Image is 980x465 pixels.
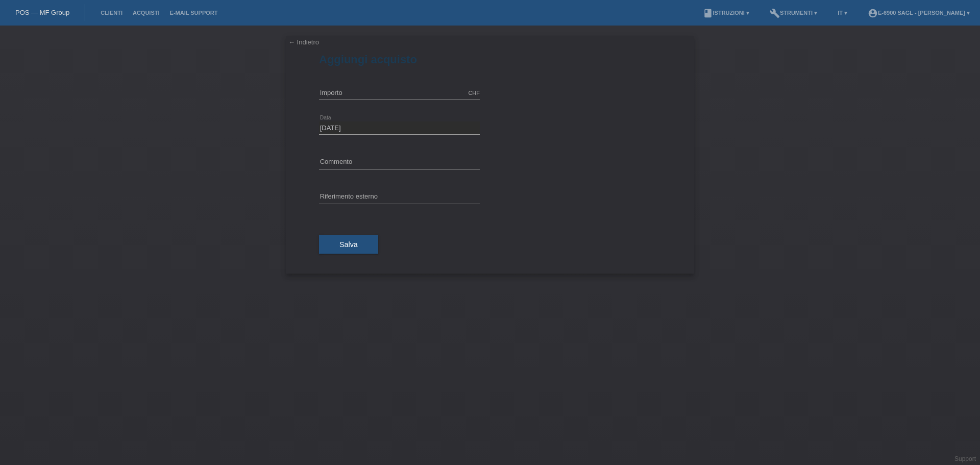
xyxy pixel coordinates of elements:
[832,10,852,16] a: IT ▾
[863,10,975,16] a: account_circleE-6900 Sagl - [PERSON_NAME] ▾
[95,10,128,16] a: Clienti
[288,38,319,46] a: ← Indietro
[165,10,223,16] a: E-mail Support
[468,90,480,96] div: CHF
[698,10,754,16] a: bookIstruzioni ▾
[339,240,358,249] span: Salva
[15,9,69,16] a: POS — MF Group
[128,10,165,16] a: Acquisti
[770,8,780,18] i: build
[954,455,976,462] a: Support
[319,235,378,254] button: Salva
[319,53,661,66] h1: Aggiungi acquisto
[703,8,713,18] i: book
[868,8,878,18] i: account_circle
[765,10,822,16] a: buildStrumenti ▾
